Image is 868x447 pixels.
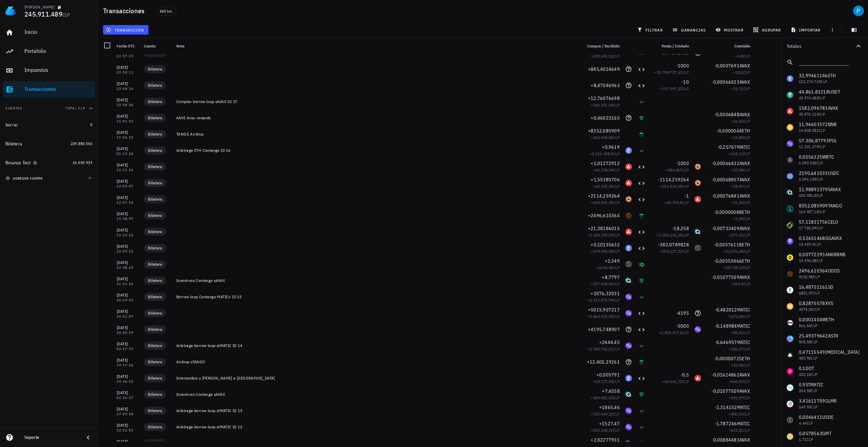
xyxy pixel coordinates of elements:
[733,167,743,172] span: 27,08
[711,372,739,378] span: -0,01614862
[733,119,743,124] span: 16,53
[590,298,613,303] span: 1.215.075,79
[711,177,739,183] span: -0,00068857
[613,167,620,172] span: CLP
[733,330,743,335] span: 85,02
[148,163,162,170] span: Billetera
[176,131,576,137] div: TANGO Airdrop
[591,177,620,183] span: +1,55385706
[625,212,632,219] div: ODOS-icon
[711,437,739,443] span: -0,00884483
[731,151,743,156] span: 118,13
[625,180,632,186] div: AVAX-icon
[731,346,743,351] span: 356,17
[672,225,689,231] span: -18,258
[742,209,750,215] span: ETH
[739,111,750,118] span: AVAX
[625,196,632,203] div: KIDEN-icon
[694,245,701,251] div: USDE-icon
[148,66,162,73] span: Billetera
[24,86,92,92] div: Transacciones
[743,216,750,221] span: CLP
[588,66,620,72] span: +845,4024649
[737,144,750,150] span: MATIC
[731,411,743,416] span: 900,55
[714,209,742,215] span: -0,00000088
[117,103,138,107] div: 23:58:36
[613,200,620,205] span: CLP
[660,184,689,189] span: ≈
[787,44,854,48] div: Totales
[591,160,620,166] span: +1,01272912
[593,135,613,140] span: 262.594,84
[792,27,821,33] span: importar
[711,193,739,199] span: -0,00076841
[694,163,701,170] div: KIDEN-icon
[735,70,743,75] span: 18,3
[588,225,620,231] span: +21,38186015
[625,131,632,138] div: TANGO-icon
[593,184,620,189] span: ≈
[117,152,138,156] div: 01:15:20
[593,281,613,286] span: 527.148,06
[148,212,162,219] span: Billetera
[733,363,743,368] span: 23,95
[593,249,613,254] span: 379.594,58
[731,314,743,319] span: 275,08
[593,102,613,107] span: 266.301,64
[742,128,750,134] span: ETH
[579,38,623,54] div: Compra / Recibido
[117,136,138,139] div: 17:06:25
[743,232,750,238] span: CLP
[723,249,750,254] span: ≈
[676,323,689,329] span: -5000
[733,135,743,140] span: 11,89
[599,265,613,270] span: 2294,58
[588,326,620,332] span: +4195,748907
[853,5,864,16] div: avatar
[682,79,689,85] span: -10
[742,242,750,248] span: ETH
[117,250,138,253] div: 23:09:23
[605,258,620,264] span: +2,349
[661,330,682,335] span: 2.853.477,6
[90,122,92,127] span: 0
[733,281,743,286] span: 554,5
[714,258,742,264] span: -0,00553466
[588,193,620,199] span: +2114,259264
[148,98,162,105] span: Billetera
[596,372,620,378] span: +0,005791
[682,184,689,189] span: CLP
[590,314,613,319] span: 2.862.555,78
[144,43,156,48] span: Cuenta
[117,145,138,152] div: [DATE]
[4,175,46,182] button: agregar cuenta
[731,379,743,384] span: 666,67
[602,388,620,394] span: +7,4558
[717,144,737,150] span: -0,25767
[729,151,750,156] span: ≈
[715,339,737,345] span: -0,646957
[3,43,95,60] a: Portafolio
[739,79,750,85] span: AVAX
[588,232,620,238] span: ≈
[24,4,55,10] div: [PERSON_NAME]
[176,148,576,153] div: Arbitrage ETH Contango ID 16
[595,379,613,384] span: 19.127,93
[667,200,682,205] span: 40.759,9
[738,54,743,59] span: 6,8
[739,160,750,166] span: AVAX
[176,278,576,283] div: Incentivos Contango sAVAX
[625,228,632,235] div: AVAX-icon
[613,265,620,270] span: CLP
[735,216,743,221] span: 2,99
[733,216,750,221] span: ≈
[117,162,138,168] div: [DATE]
[648,38,692,54] div: Venta / Enviado
[665,379,682,384] span: 20.641,71
[781,38,868,54] button: Totales
[714,355,742,362] span: -0,00000725
[587,359,620,365] span: +12.405,19261
[788,25,825,35] button: importar
[714,63,740,69] span: -0,0007691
